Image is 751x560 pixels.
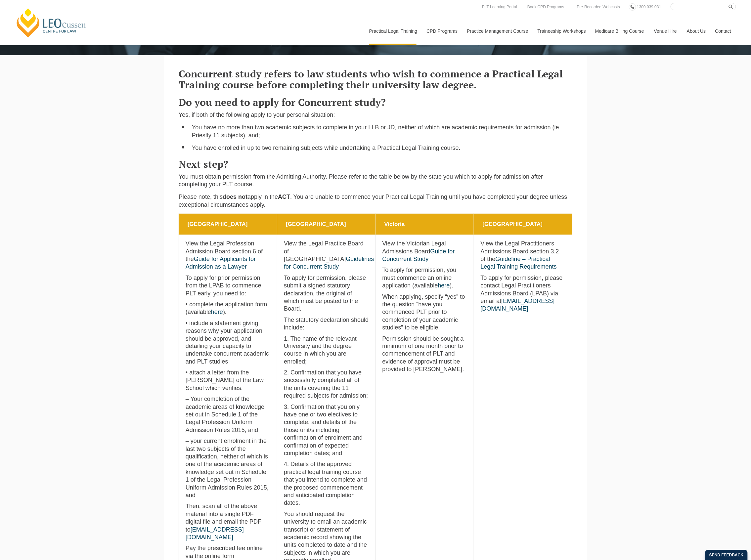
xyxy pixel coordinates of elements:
[284,240,369,271] p: View the Legal Practice Board of [GEOGRAPHIC_DATA]
[364,17,422,45] a: Practical Legal Training
[186,527,244,541] a: [EMAIL_ADDRESS][DOMAIN_NAME]
[277,214,375,235] th: [GEOGRAPHIC_DATA]
[382,335,467,374] p: Permission should be sought a minimum of one month prior to commencement of PLT and evidence of a...
[590,17,649,45] a: Medicare Billing Course
[186,369,270,392] p: • attach a letter from the [PERSON_NAME] of the Law School which verifies:
[223,194,247,200] strong: does not
[635,3,663,11] a: 1300 039 031
[284,461,369,507] p: 4. Details of the approved practical legal training course that you intend to complete and the pr...
[382,293,467,332] p: When applying, specify “yes” to the question “have you commenced PLT prior to completion of your ...
[211,309,223,315] a: here
[481,240,565,271] p: View the Legal Practitioners Admissions Board section 3.2 of the
[575,3,622,11] a: Pre-Recorded Webcasts
[710,17,736,45] a: Contact
[682,17,710,45] a: About Us
[649,17,682,45] a: Venue Hire
[284,274,369,313] p: To apply for permission, please submit a signed statutory declaration, the original of which must...
[192,124,572,139] li: You have no more than two academic subjects to complete in your LLB or JD, neither of which are a...
[526,3,566,11] a: Book CPD Programs
[382,240,467,263] p: View the Victorian Legal Admissions Board
[637,5,661,9] span: 1300 039 031
[186,301,270,316] p: • complete the application form (available ).
[179,193,572,209] p: Please note, this apply in the . You are unable to commence your Practical Legal Training until y...
[480,3,519,11] a: PLT Learning Portal
[284,316,369,332] p: The statutory declaration should include:
[284,335,369,366] p: 1. The name of the relevant University and the degree course in which you are enrolled;
[278,194,290,200] strong: ACT
[481,256,557,270] a: Guideline – Practical Legal Training Requirements
[462,17,533,45] a: Practice Management Course
[15,7,88,38] a: [PERSON_NAME] Centre for Law
[179,214,277,235] th: [GEOGRAPHIC_DATA]
[707,516,734,543] iframe: LiveChat chat widget
[421,17,462,45] a: CPD Programs
[481,274,565,313] p: To apply for permission, please contact Legal Practitioners Admissions Board (LPAB) via email at
[284,369,369,400] p: 2. Confirmation that you have successfully completed all of the units covering the 11 required su...
[186,256,256,270] a: Guide for Applicants for Admission as a Lawyer
[186,396,270,434] p: – Your completion of the academic areas of knowledge set out in Schedule 1 of the Legal Professio...
[438,282,450,289] a: here
[375,214,474,235] th: Victoria
[186,503,270,541] p: Then, scan all of the above material into a single PDF digital file and email the PDF to
[179,159,572,170] h3: Next step?
[533,17,590,45] a: Traineeship Workshops
[474,214,572,235] th: [GEOGRAPHIC_DATA]
[284,404,369,458] p: 3. Confirmation that you only have one or two electives to complete, and details of the those uni...
[179,67,563,91] strong: Concurrent study refers to law students who wish to commence a Practical Legal Training course be...
[192,144,572,152] li: You have enrolled in up to two remaining subjects while undertaking a Practical Legal Training co...
[382,266,467,289] p: To apply for permission, you must commence an online application (available ).
[186,438,270,499] p: – your current enrolment in the last two subjects of the qualification, neither of which is one o...
[179,173,572,189] p: You must obtain permission from the Admitting Authority. Please refer to the table below by the s...
[186,240,270,271] p: View the Legal Profession Admission Board section 6 of the
[186,274,270,297] p: To apply for prior permission from the LPAB to commence PLT early, you need to:
[179,111,572,119] p: Yes, if both of the following apply to your personal situation:
[186,320,270,366] p: • include a statement giving reasons why your application should be approved, and detailing your ...
[179,97,572,108] h3: Do you need to apply for Concurrent study?
[481,298,555,312] a: [EMAIL_ADDRESS][DOMAIN_NAME]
